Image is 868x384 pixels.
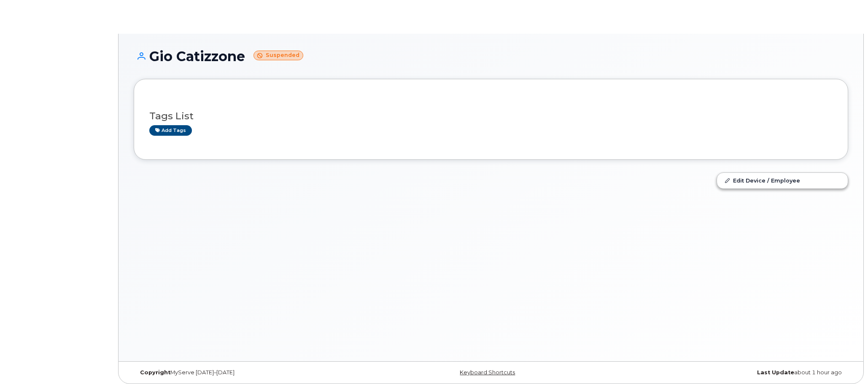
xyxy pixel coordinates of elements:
small: Suspended [253,51,303,60]
a: Edit Device / Employee [717,173,848,188]
strong: Copyright [140,369,170,376]
a: Keyboard Shortcuts [460,369,515,376]
a: Add tags [149,125,192,136]
h1: Gio Catizzone [134,49,848,64]
div: about 1 hour ago [610,369,848,376]
div: MyServe [DATE]–[DATE] [134,369,372,376]
strong: Last Update [757,369,794,376]
h3: Tags List [149,111,833,121]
